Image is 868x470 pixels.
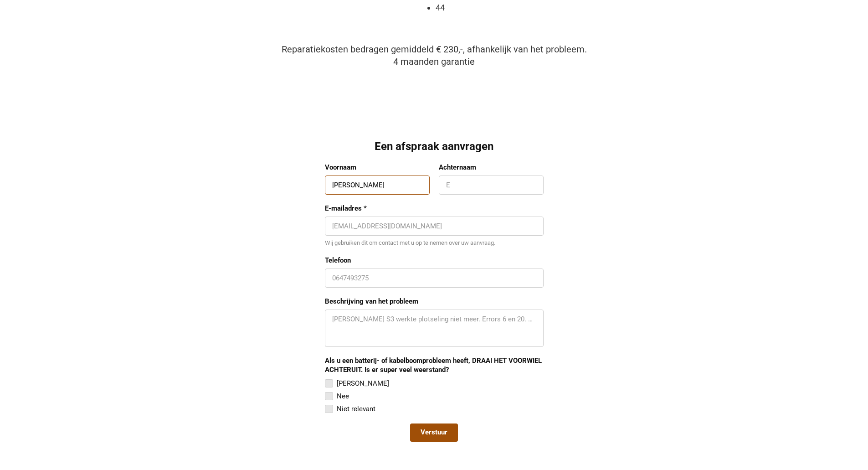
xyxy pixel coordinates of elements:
input: Achternaam [446,181,536,190]
li: 44 [436,2,445,14]
div: Niet relevant [337,403,375,414]
div: Als u een batterij- of kabelboomprobleem heeft, DRAAI HET VOORWIEL ACHTERUIT. Is er super veel we... [325,356,544,374]
div: [PERSON_NAME] [337,378,389,389]
div: Wij gebruiken dit om contact met u op te nemen over uw aanvraag. [325,239,544,247]
input: 0647493275 [332,274,536,283]
label: Telefoon [325,256,544,265]
input: E-mailadres * [332,222,536,231]
label: Beschrijving van het probleem [325,297,544,306]
button: Verstuur [410,424,458,442]
label: E-mailadres * [325,204,544,213]
label: Voornaam [325,163,430,172]
span: 4 maanden garantie [393,56,475,67]
span: Verstuur [421,428,447,437]
div: Nee [337,391,349,402]
div: Een afspraak aanvragen [325,139,544,154]
span: Reparatiekosten bedragen gemiddeld € 230,-, afhankelijk van het probleem. [282,44,587,55]
label: Achternaam [439,163,544,172]
input: Voornaam [332,181,422,190]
